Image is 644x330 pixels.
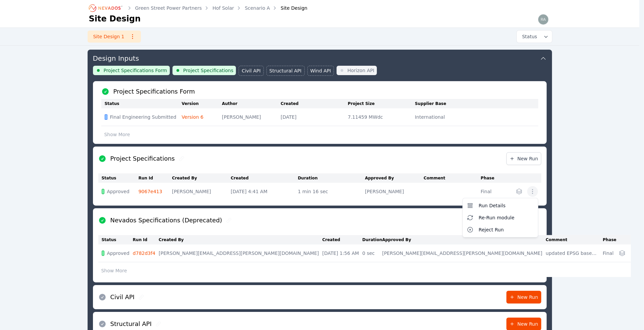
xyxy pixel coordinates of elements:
[479,226,504,233] span: Reject Run
[479,214,515,221] span: Re-Run module
[479,202,506,209] span: Run Details
[464,224,537,236] button: Reject Run
[464,212,537,224] button: Re-Run module
[464,200,537,212] button: Run Details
